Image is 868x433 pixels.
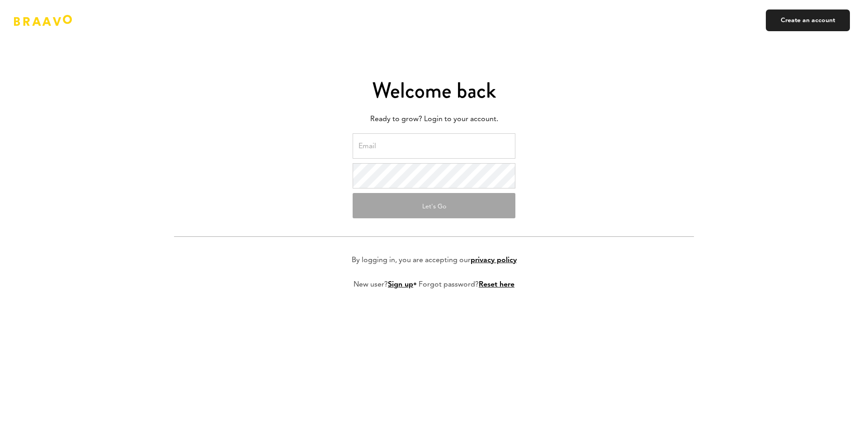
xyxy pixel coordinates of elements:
a: Sign up [388,281,413,288]
a: Create an account [766,9,850,31]
span: Welcome back [372,75,496,106]
input: Email [353,133,515,159]
p: By logging in, you are accepting our [352,255,517,266]
p: Ready to grow? Login to your account. [174,113,694,126]
p: New user? • Forgot password? [354,279,514,290]
button: Let's Go [353,193,515,218]
a: Reset here [479,281,514,288]
a: privacy policy [471,257,517,264]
